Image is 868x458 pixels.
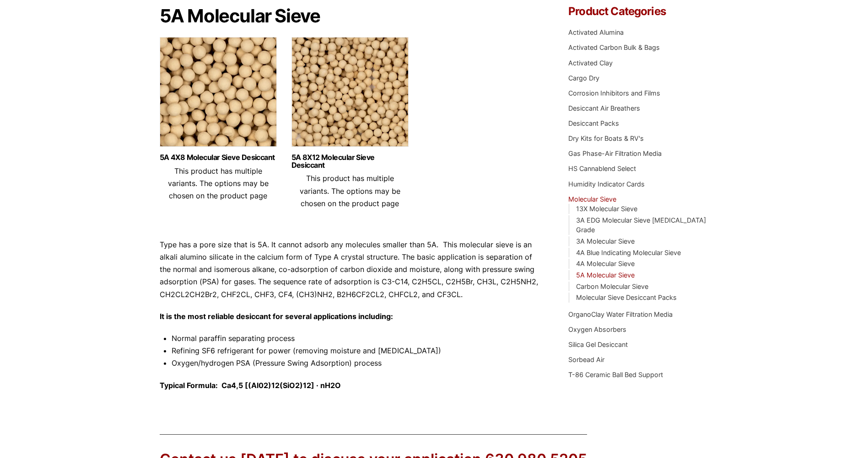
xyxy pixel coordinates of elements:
[568,165,636,172] a: HS Cannablend Select
[568,371,663,378] a: T-86 Ceramic Ball Bed Support
[568,104,640,112] a: Desiccant Air Breathers
[291,154,409,169] a: 5A 8X12 Molecular Sieve Desiccant
[568,310,673,318] a: OrganoClay Water Filtration Media
[576,260,635,267] a: 4A Molecular Sieve
[160,312,393,321] strong: It is the most reliable desiccant for several applications including:
[568,195,616,203] a: Molecular Sieve
[576,216,706,234] a: 3A EDG Molecular Sieve [MEDICAL_DATA] Grade
[568,134,644,142] a: Dry Kits for Boats & RV's
[568,341,628,348] a: Silica Gel Desiccant
[568,325,626,333] a: Oxygen Absorbers
[160,6,541,26] h1: 5A Molecular Sieve
[172,357,541,369] li: Oxygen/hydrogen PSA (Pressure Swing Adsorption) process
[160,154,277,161] a: 5A 4X8 Molecular Sieve Desiccant
[160,239,541,301] p: Type has a pore size that is 5A. It cannot adsorb any molecules smaller than 5A. This molecular s...
[568,6,708,17] h4: Product Categories
[568,149,662,157] a: Gas Phase-Air Filtration Media
[568,119,619,127] a: Desiccant Packs
[568,89,660,97] a: Corrosion Inhibitors and Films
[172,345,541,357] li: Refining SF6 refrigerant for power (removing moisture and [MEDICAL_DATA])
[576,293,677,301] a: Molecular Sieve Desiccant Packs
[160,381,341,390] strong: Typical Formula: Ca4,5 [(Al02)12(SiO2)12] · nH2O
[568,74,599,82] a: Cargo Dry
[576,271,635,279] a: 5A Molecular Sieve
[568,356,604,363] a: Sorbead Air
[568,43,660,51] a: Activated Carbon Bulk & Bags
[576,205,637,213] a: 13X Molecular Sieve
[172,332,541,345] li: Normal paraffin separating process
[576,249,681,256] a: 4A Blue Indicating Molecular Sieve
[576,282,648,290] a: Carbon Molecular Sieve
[300,174,400,208] span: This product has multiple variants. The options may be chosen on the product page
[568,28,624,36] a: Activated Alumina
[568,180,645,188] a: Humidity Indicator Cards
[168,166,269,200] span: This product has multiple variants. The options may be chosen on the product page
[576,237,635,245] a: 3A Molecular Sieve
[568,59,613,67] a: Activated Clay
